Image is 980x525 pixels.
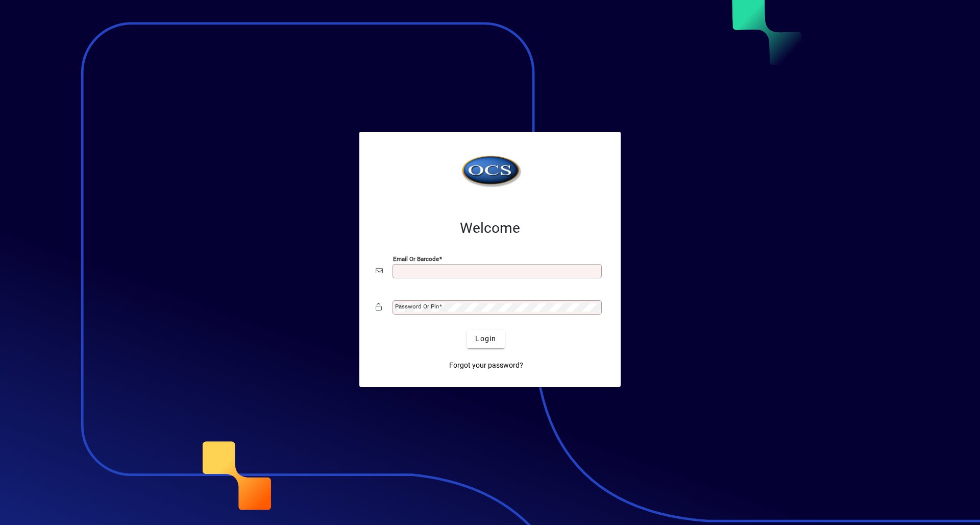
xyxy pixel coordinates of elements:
[395,303,439,310] mat-label: Password or Pin
[445,356,527,375] a: Forgot your password?
[467,330,504,348] button: Login
[376,220,604,237] h2: Welcome
[393,255,439,262] mat-label: Email or Barcode
[449,360,523,371] span: Forgot your password?
[475,333,496,344] span: Login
